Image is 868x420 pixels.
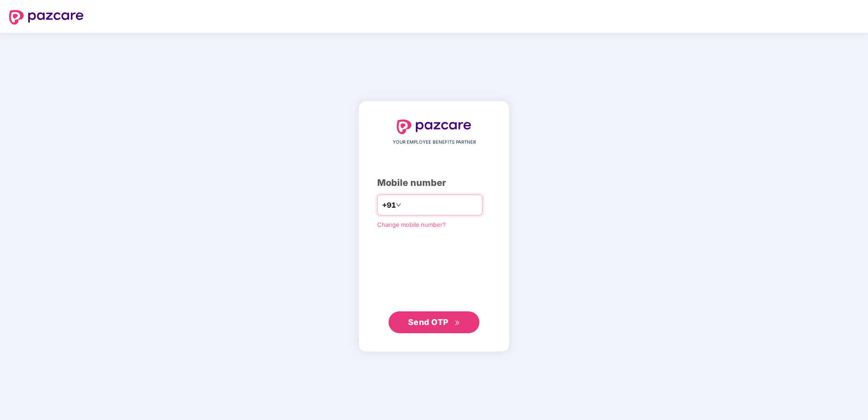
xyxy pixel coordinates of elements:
[393,139,476,146] span: YOUR EMPLOYEE BENEFITS PARTNER
[408,317,449,327] span: Send OTP
[397,120,471,134] img: logo
[454,320,460,326] span: double-right
[9,10,84,25] img: logo
[377,221,446,228] a: Change mobile number?
[389,311,479,333] button: Send OTPdouble-right
[382,200,396,211] span: +91
[396,202,401,208] span: down
[377,176,491,190] div: Mobile number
